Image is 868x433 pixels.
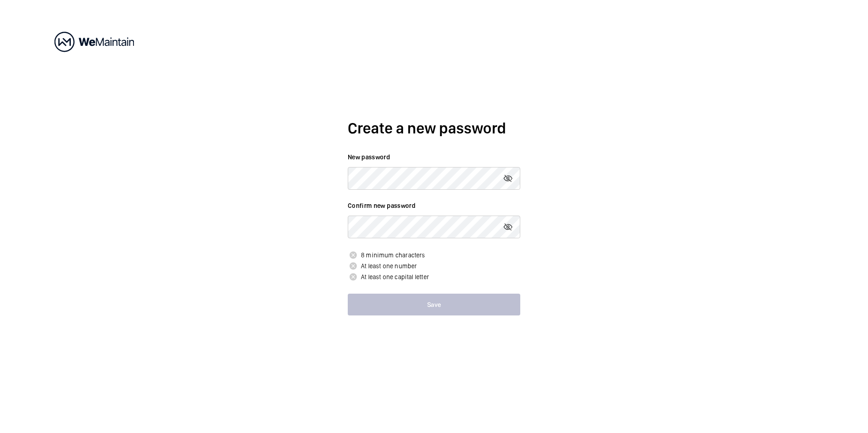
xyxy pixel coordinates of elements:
[348,294,520,315] button: Save
[348,261,520,271] p: At least one number
[348,271,520,282] p: At least one capital letter
[348,153,520,162] label: New password
[348,118,520,139] h2: Create a new password
[348,201,520,210] label: Confirm new password
[348,250,520,261] p: 8 minimum characters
